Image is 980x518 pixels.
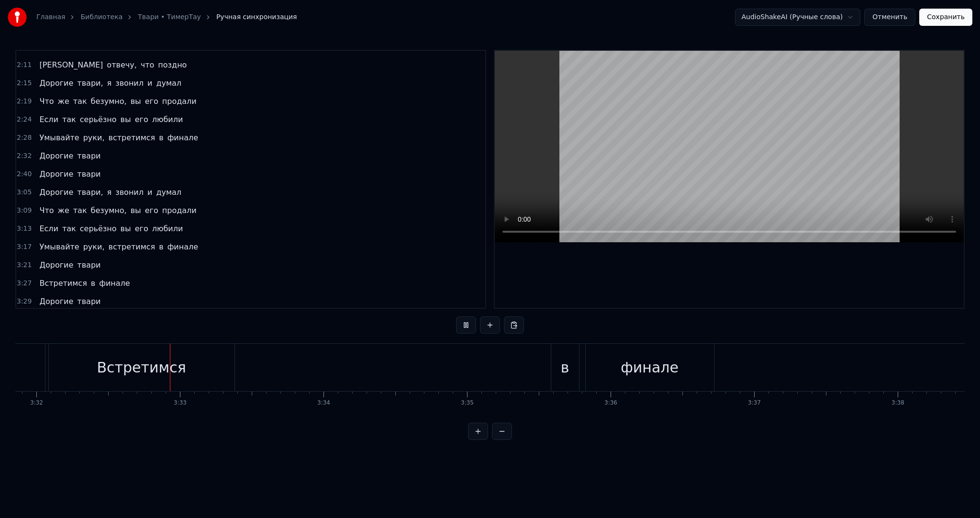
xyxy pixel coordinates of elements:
[130,205,142,216] span: вы
[919,9,972,26] button: Сохранить
[82,132,106,143] span: руки,
[17,115,32,124] span: 2:24
[38,187,74,198] span: Дорогие
[138,12,201,22] a: Твари • ТимерТау
[174,399,187,407] div: 3:33
[36,12,297,22] nav: breadcrumb
[76,296,101,307] span: твари
[161,96,198,107] span: продали
[158,241,164,252] span: в
[38,150,74,161] span: Дорогие
[76,78,104,89] span: твари,
[17,188,32,197] span: 3:05
[79,223,118,234] span: серьёзно
[106,59,137,70] span: отвечу,
[146,187,153,198] span: и
[38,278,88,289] span: Встретимся
[38,223,59,234] span: Если
[76,187,104,198] span: твари,
[61,114,77,125] span: так
[621,357,679,378] div: финале
[120,223,132,234] span: вы
[17,60,32,70] span: 2:11
[134,114,149,125] span: его
[76,150,101,161] span: твари
[114,78,145,89] span: звонил
[158,132,164,143] span: в
[72,96,88,107] span: так
[17,206,32,215] span: 3:09
[98,278,131,289] span: финале
[561,357,569,378] div: в
[90,96,128,107] span: безумно,
[130,96,142,107] span: вы
[864,9,915,26] button: Отменить
[107,132,156,143] span: встретимся
[76,259,101,270] span: твари
[891,399,904,407] div: 3:38
[17,151,32,161] span: 2:32
[134,223,149,234] span: его
[17,279,32,288] span: 3:27
[76,169,101,180] span: твари
[604,399,617,407] div: 3:36
[79,114,118,125] span: серьёзно
[38,259,74,270] span: Дорогие
[120,114,132,125] span: вы
[17,133,32,143] span: 2:28
[106,187,113,198] span: я
[114,187,145,198] span: звонил
[72,205,88,216] span: так
[107,241,156,252] span: встретимся
[161,205,198,216] span: продали
[17,97,32,106] span: 2:19
[57,205,70,216] span: же
[38,296,74,307] span: Дорогие
[38,114,59,125] span: Если
[17,169,32,179] span: 2:40
[30,399,43,407] div: 3:32
[57,96,70,107] span: же
[17,79,32,88] span: 2:15
[17,260,32,270] span: 3:21
[155,78,182,89] span: думал
[38,205,55,216] span: Что
[17,224,32,234] span: 3:13
[80,12,122,22] a: Библиотека
[106,78,113,89] span: я
[38,59,104,70] span: [PERSON_NAME]
[157,59,188,70] span: поздно
[317,399,330,407] div: 3:34
[90,278,96,289] span: в
[167,132,199,143] span: финале
[167,241,199,252] span: финале
[61,223,77,234] span: так
[38,241,80,252] span: Умывайте
[461,399,474,407] div: 3:35
[216,12,297,22] span: Ручная синхронизация
[140,59,156,70] span: что
[151,223,184,234] span: любили
[155,187,182,198] span: думал
[146,78,153,89] span: и
[38,132,80,143] span: Умывайте
[90,205,128,216] span: безумно,
[82,241,106,252] span: руки,
[97,357,186,378] div: Встретимся
[144,96,159,107] span: его
[36,12,65,22] a: Главная
[8,8,27,27] img: youka
[38,96,55,107] span: Что
[151,114,184,125] span: любили
[17,242,32,252] span: 3:17
[144,205,159,216] span: его
[748,399,761,407] div: 3:37
[38,78,74,89] span: Дорогие
[17,297,32,306] span: 3:29
[38,169,74,180] span: Дорогие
